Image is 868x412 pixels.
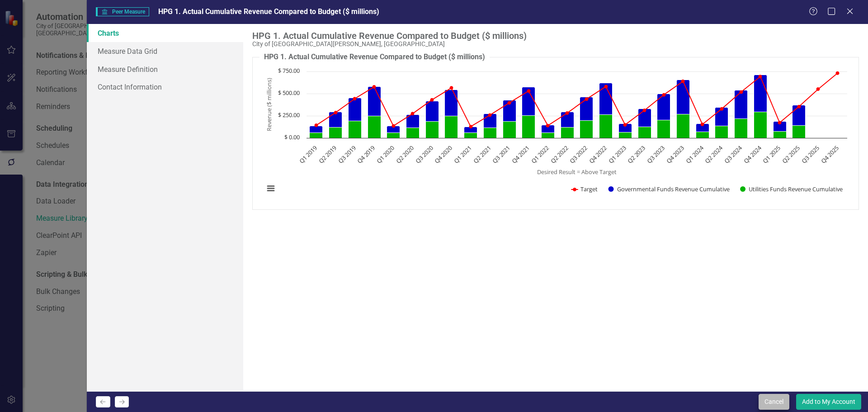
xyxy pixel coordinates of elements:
text: Q4 2019 [355,144,377,165]
path: Q4 2025, 730.506. Target. [835,71,839,75]
path: Q3 2022, 266.16. Governmental Funds Revenue Cumulative. [580,97,593,121]
path: Q1 2022, 59.51. Utilities Funds Revenue Cumulative. [541,133,554,138]
path: Q2 2024, 209.33. Governmental Funds Revenue Cumulative. [715,108,728,126]
path: Q2 2020, 114.02. Utilities Funds Revenue Cumulative. [406,128,419,138]
path: Q4 2021, 320.36. Governmental Funds Revenue Cumulative. [522,87,535,116]
path: Q1 2021, 128.14. Target. [469,125,472,128]
svg: Interactive chart [259,67,852,203]
a: Contact Information [87,78,243,96]
legend: HPG 1. Actual Cumulative Revenue Compared to Budget ($ millions) [259,52,490,62]
path: Q3 2024, 517.4. Target. [739,90,743,94]
path: Q1 2023, 99.71. Governmental Funds Revenue Cumulative. [618,124,632,133]
text: Q2 2024 [703,143,724,165]
path: Q3 2021, 188.2. Utilities Funds Revenue Cumulative. [503,122,516,138]
path: Q4 2019, 575.9. Target. [372,85,376,89]
path: Q3 2024, 318.81. Governmental Funds Revenue Cumulative. [734,90,747,119]
path: Q2 2019, 175.4. Governmental Funds Revenue Cumulative. [329,112,342,128]
path: Q2 2021, 114.94. Utilities Funds Revenue Cumulative. [483,128,496,138]
a: Measure Data Grid [87,42,243,60]
path: Q3 2020, 228.73. Governmental Funds Revenue Cumulative. [425,101,439,122]
div: HPG 1. Actual Cumulative Revenue Compared to Budget ($ millions) [252,31,854,41]
text: Q3 2020 [413,144,434,165]
button: Show Governmental Funds Revenue Cumulative [609,185,731,193]
a: Charts [87,24,243,42]
text: Q3 2024 [722,143,744,165]
g: Governmental Funds Revenue Cumulative, series 2 of 3. Bar series with 28 bars. [309,71,838,133]
text: Q1 2023 [606,144,627,165]
path: Q3 2023, 486.27. Target. [662,93,665,97]
text: $ 0.00 [284,133,300,141]
path: Q2 2022, 281.12. Target. [565,111,569,115]
path: Q3 2020, 430.45. Target. [430,98,434,102]
path: Q1 2019, 142.35. Target. [314,123,318,127]
path: Q4 2019, 333.88. Governmental Funds Revenue Cumulative. [368,87,381,116]
text: Q3 2025 [800,144,821,165]
path: Q2 2022, 119.68. Utilities Funds Revenue Cumulative. [561,128,574,138]
path: Q2 2020, 274.65. Target. [410,112,414,115]
text: Q4 2020 [433,144,454,165]
path: Q2 2025, 228.03. Governmental Funds Revenue Cumulative. [792,105,805,126]
a: Measure Definition [87,60,243,78]
path: Q1 2025, 113.51. Governmental Funds Revenue Cumulative. [773,122,786,132]
text: Q2 2021 [471,144,492,165]
text: Desired Result = Above Target [537,168,617,176]
text: Q2 2023 [626,144,647,165]
path: Q1 2024, 153.47. Target. [700,123,704,126]
path: Q4 2024, 693.06. Target. [758,75,762,78]
div: City of [GEOGRAPHIC_DATA][PERSON_NAME], [GEOGRAPHIC_DATA] [252,41,854,47]
text: $ 250.00 [278,111,300,119]
path: Q1 2022, 139.26. Target. [546,124,549,128]
text: Q3 2019 [336,144,357,165]
path: Q1 2025, 172.583. Target. [778,121,781,124]
path: Q3 2023, 199.993. Utilities Funds Revenue Cumulative. [657,120,670,138]
path: Q3 2021, 395.67. Target. [507,101,511,105]
text: Q1 2019 [297,144,319,165]
text: Q3 2023 [645,144,666,165]
button: Show Utilities Funds Revenue Cumulative [740,185,844,193]
text: Q3 2022 [568,144,589,165]
path: Q4 2023, 267.373. Utilities Funds Revenue Cumulative. [676,114,689,138]
text: Q3 2021 [491,144,512,165]
path: Q4 2020, 298.69. Governmental Funds Revenue Cumulative. [444,90,458,116]
text: Q1 2022 [529,144,551,165]
text: Q1 2024 [684,143,705,165]
path: Q3 2023, 296.28. Governmental Funds Revenue Cumulative. [657,94,670,120]
path: Q4 2024, 417.4. Governmental Funds Revenue Cumulative. [754,75,767,112]
path: Q3 2019, 442.78. Target. [353,97,356,100]
button: Add to My Account [796,394,861,410]
text: Q4 2022 [587,144,609,165]
text: Q4 2023 [665,144,686,165]
path: Q4 2024, 294.61. Utilities Funds Revenue Cumulative. [754,112,767,138]
path: Q4 2021, 251.11. Utilities Funds Revenue Cumulative. [522,116,535,138]
path: Q3 2021, 236.06. Governmental Funds Revenue Cumulative. [503,100,516,122]
path: Q3 2024, 218.91. Utilities Funds Revenue Cumulative. [734,119,747,138]
text: Q1 2020 [375,144,396,165]
text: Q1 2021 [452,144,473,165]
text: Q4 2025 [819,144,840,165]
button: Cancel [759,394,789,410]
path: Q2 2024, 132.93. Utilities Funds Revenue Cumulative. [715,126,728,138]
text: Revenue ($ millions) [264,78,273,132]
path: Q4 2023, 638.93. Target. [681,80,684,83]
text: Q2 2020 [394,144,415,165]
path: Q4 2019, 247.18. Utilities Funds Revenue Cumulative. [368,116,381,138]
path: Q2 2023, 311.49. Target. [642,109,646,112]
path: Q1 2019, 56.15. Utilities Funds Revenue Cumulative. [309,133,322,138]
path: Q2 2023, 124.72. Utilities Funds Revenue Cumulative. [638,127,651,138]
path: Q2 2020, 149.7. Governmental Funds Revenue Cumulative. [406,115,419,128]
path: Q4 2020, 244.93. Utilities Funds Revenue Cumulative. [444,116,458,138]
text: Q2 2025 [780,144,802,165]
path: Q4 2023, 389.975. Governmental Funds Revenue Cumulative. [676,80,689,114]
path: Q2 2019, 285.4. Target. [334,111,337,114]
text: Q2 2022 [548,144,570,165]
path: Q1 2020, 57.54. Utilities Funds Revenue Cumulative. [387,133,400,138]
path: Q2 2024, 327.17. Target. [720,107,723,111]
path: Q2 2021, 258.06. Target. [488,113,491,117]
path: Q1 2023, 63.41. Utilities Funds Revenue Cumulative. [618,133,632,138]
text: $ 500.00 [278,89,300,97]
path: Q1 2020, 77.9. Governmental Funds Revenue Cumulative. [387,126,400,133]
text: Q4 2024 [741,143,763,165]
path: Q1 2021, 69.81. Governmental Funds Revenue Cumulative. [464,127,477,133]
path: Q1 2022, 85.54. Governmental Funds Revenue Cumulative. [541,125,554,133]
text: $ 750.00 [278,66,300,75]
